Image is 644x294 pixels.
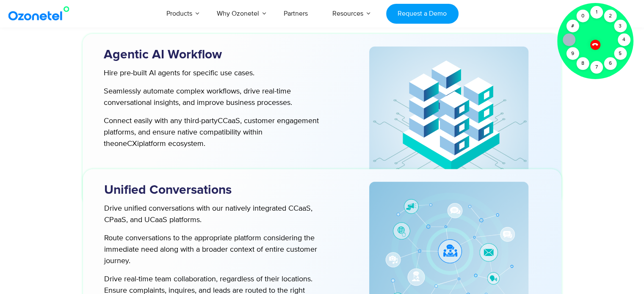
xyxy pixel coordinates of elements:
[104,116,218,126] span: Connect easily with any third-party
[604,57,616,70] div: 6
[614,20,627,33] div: 3
[618,33,630,46] div: 4
[614,47,627,60] div: 5
[104,68,323,79] p: Hire pre-built AI agents for specific use cases.
[566,20,579,33] div: #
[104,86,323,109] p: Seamlessly automate complex workflows, drive real-time conversational insights, and improve busin...
[104,116,319,148] span: , customer engagement platforms, and ensure native compatibility within the
[386,4,459,24] a: Request a Demo
[604,10,616,22] div: 2
[590,6,603,19] div: 1
[114,139,139,148] span: oneCXi
[104,203,324,226] p: Drive unified conversations with our natively integrated CCaaS, CPaaS, and UCaaS platforms.
[104,182,341,198] h3: Unified Conversations
[566,47,579,60] div: 9
[576,57,589,70] div: 8
[218,116,240,126] span: CCaaS
[590,61,603,74] div: 7
[576,10,589,22] div: 0
[104,233,324,267] p: Route conversations to the appropriate platform considering the immediate need along with a broad...
[104,47,341,63] h3: Agentic AI Workflow
[139,139,205,148] span: platform ecosystem.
